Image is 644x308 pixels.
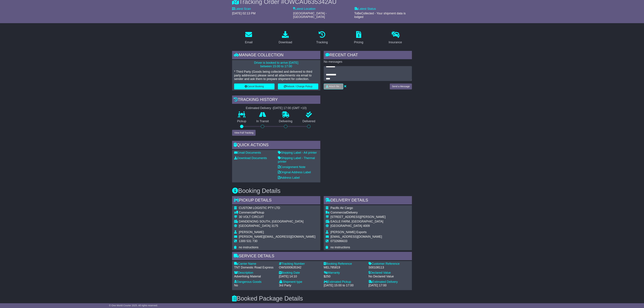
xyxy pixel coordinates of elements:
div: Declared Value [368,271,410,275]
div: EAGLE FARM, [GEOGRAPHIC_DATA] [330,220,386,223]
span: [PERSON_NAME] Exports [330,230,367,234]
span: 3175 [271,224,278,228]
span: Pacific Air Cargo [330,206,353,210]
span: Commercial [239,211,255,214]
span: [GEOGRAPHIC_DATA] - [GEOGRAPHIC_DATA] [293,12,327,19]
div: Customer Reference [368,262,410,266]
span: no instructions [239,246,258,249]
p: No messages [324,60,412,64]
div: Download [279,40,292,45]
div: [DATE] 17:00 [368,284,410,287]
span: Commercial [330,211,347,214]
p: In Transit [251,120,274,123]
div: Pickup [239,211,315,215]
button: View Full Tracking [232,130,256,136]
div: Tracking [316,40,328,45]
button: Rebook / Change Pickup [278,84,318,89]
div: Advertising Material [234,275,276,278]
div: Description [234,271,276,275]
span: 4009 [363,224,370,228]
div: Pickup Details [232,196,320,205]
div: Shipment type [279,280,320,284]
span: 1300 531 730 [239,239,257,243]
p: Delivered [297,120,320,123]
button: Cancel Booking [234,84,275,89]
div: Estimated Delivery [368,280,410,284]
span: [GEOGRAPHIC_DATA] [330,224,362,228]
a: Shipping Label - A4 printer [278,151,317,154]
div: Pricing [354,40,363,45]
div: Warranty [324,271,365,275]
div: Delivery [330,211,386,215]
label: Latest Scan [232,7,251,11]
div: Manage collection [232,51,320,60]
div: [STREET_ADDRESS][PERSON_NAME] [330,215,386,219]
a: Insurance [386,30,404,46]
span: ToBeCollected - Your shipment data is lodged [354,12,406,19]
p: Pickup [232,120,251,123]
div: No Declared Value [368,275,410,278]
div: Service Details [232,252,412,261]
a: Consignment Note [278,165,305,169]
a: Original Address Label [278,171,311,174]
span: © One World Courier 2025. All rights reserved. [109,304,158,307]
div: MEL785819 [324,266,365,269]
div: Email [245,40,253,45]
div: TNT Domestic Road Express [234,266,276,269]
label: Latest Location [293,7,315,11]
div: Tracking history [232,96,320,105]
span: CUSTOM LOGISTIC PTY LTD [239,206,280,210]
div: [DATE] 15:00 to 17:00 [324,284,365,287]
p: * Third Party (Goods being collected and delivered to third party addresses) please send all atta... [234,70,318,81]
h3: Booked Package Details [232,295,412,302]
div: Quick Actions [232,141,320,150]
div: OWS000635342 [279,266,320,269]
span: No [234,284,238,287]
div: DANDENONG SOUTH, [GEOGRAPHIC_DATA] [239,220,315,223]
p: Delivering [274,120,297,123]
span: [PERSON_NAME] [239,230,264,234]
div: RECENT CHAT [324,51,412,60]
a: Email Documents [234,151,261,154]
div: Dangerous Goods [234,280,276,284]
div: Insurance [389,40,402,45]
span: no instructions [330,246,350,249]
div: Estimated Pickup [324,280,365,284]
label: Latest Status [354,7,376,11]
div: [DATE] 17:00 (GMT +10) [273,106,307,110]
div: Estimated Delivery - [232,106,320,110]
a: Address Label [278,176,300,179]
div: Delivery Details [324,196,412,205]
div: Tracking Number [279,262,320,266]
div: $250 [324,275,365,278]
span: [GEOGRAPHIC_DATA] [239,224,270,228]
div: Booking Reference [324,262,365,266]
span: [DATE] 02:13 PM [232,12,256,15]
a: Pricing [352,30,365,46]
a: Download [276,30,294,46]
a: Email [243,30,255,46]
h3: Booking Details [232,187,412,194]
a: Tracking [314,30,330,46]
p: Driver is booked to arrive [DATE] between 15:00 to 17:00 [234,61,318,68]
div: 30 VOLT CIRCUIT [239,215,315,219]
span: 0732686633 [330,239,347,243]
div: S00108113 [368,266,410,269]
a: Shipping Label - Thermal printer [278,156,315,163]
div: [DATE] 14:10 [279,275,320,278]
div: Booking Date [279,271,320,275]
div: Carrier Name [234,262,276,266]
span: [PERSON_NAME][EMAIL_ADDRESS][DOMAIN_NAME] [239,235,315,238]
button: Send a Message [390,84,412,89]
a: Download Documents [234,156,267,160]
span: [EMAIL_ADDRESS][DOMAIN_NAME] [330,235,382,238]
span: 3rd Party [279,284,291,287]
